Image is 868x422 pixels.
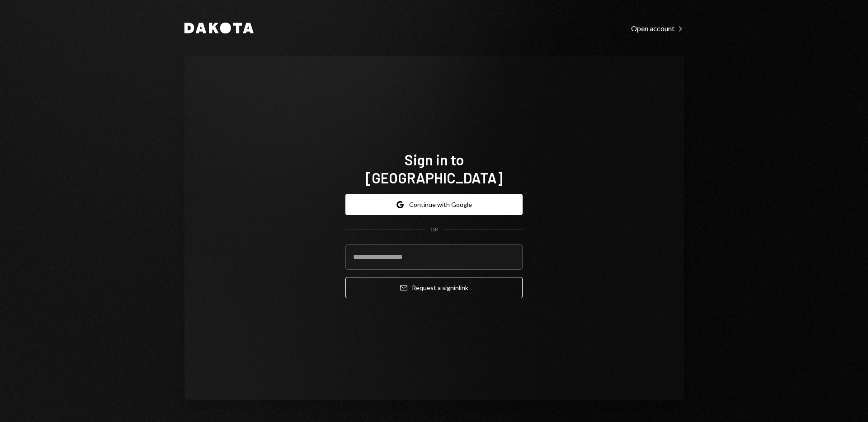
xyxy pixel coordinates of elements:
button: Continue with Google [345,194,523,215]
div: Open account [631,24,684,33]
button: Request a signinlink [345,277,523,298]
div: OR [430,226,438,234]
a: Open account [631,23,684,33]
h1: Sign in to [GEOGRAPHIC_DATA] [345,150,523,187]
